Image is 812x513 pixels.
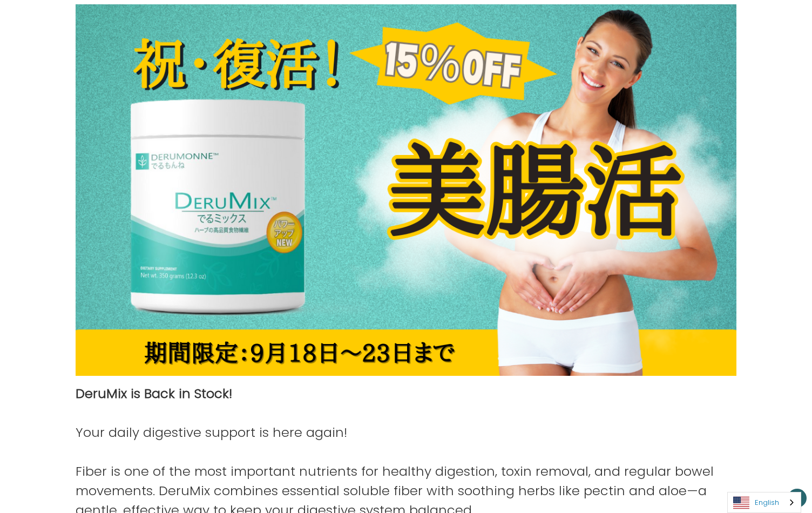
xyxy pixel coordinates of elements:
a: English [728,492,801,512]
div: Language [727,492,801,513]
p: Your daily digestive support is here again! [76,423,736,442]
aside: Language selected: English [727,492,801,513]
strong: DeruMix is Back in Stock! [76,384,232,402]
